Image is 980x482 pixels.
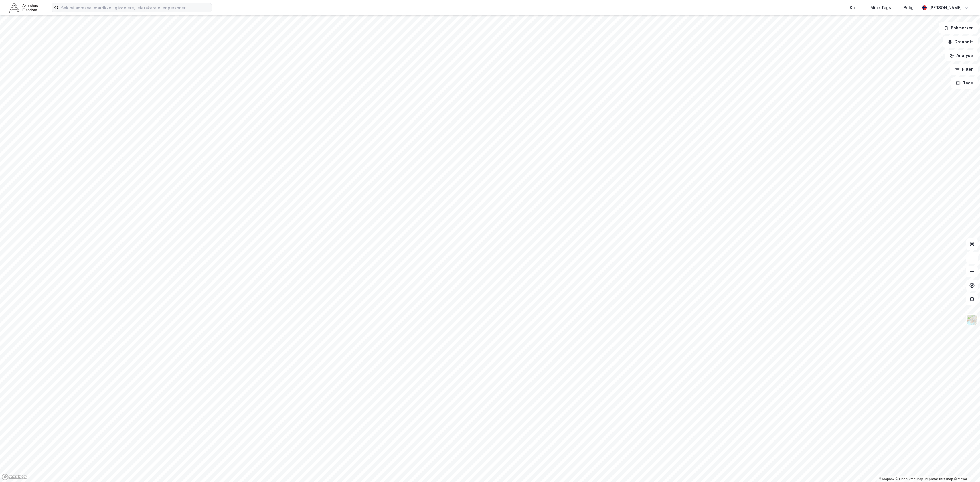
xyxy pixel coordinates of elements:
img: Z [967,314,977,325]
input: Søk på adresse, matrikkel, gårdeiere, leietakere eller personer [59,3,212,12]
div: [PERSON_NAME] [929,4,962,11]
a: Mapbox homepage [2,474,27,480]
button: Analyse [945,50,978,61]
img: akershus-eiendom-logo.9091f326c980b4bce74ccdd9f866810c.svg [9,3,38,13]
div: Bolig [904,4,914,11]
a: Mapbox [879,477,894,481]
a: Improve this map [925,477,953,481]
div: Kart [850,4,858,11]
a: OpenStreetMap [896,477,923,481]
button: Filter [950,64,978,75]
button: Datasett [943,36,978,48]
iframe: Chat Widget [951,455,980,482]
button: Bokmerker [939,22,978,34]
button: Tags [951,77,978,89]
div: Kontrollprogram for chat [951,455,980,482]
div: Mine Tags [870,4,891,11]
